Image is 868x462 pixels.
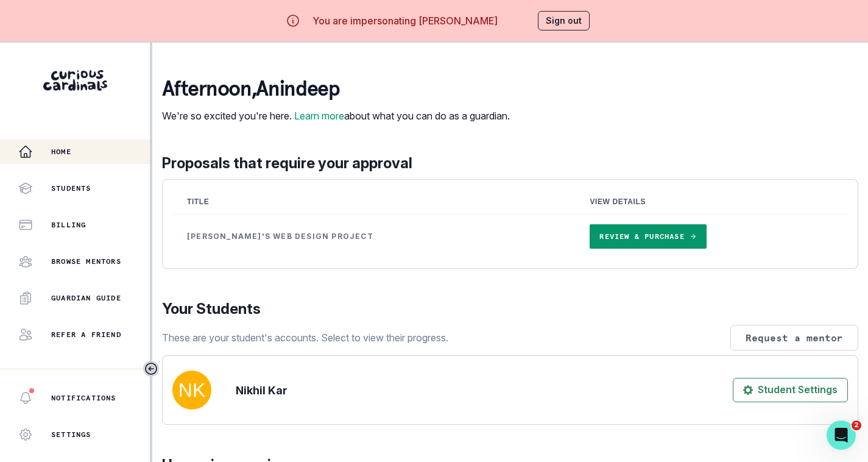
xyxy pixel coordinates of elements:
[51,220,86,230] p: Billing
[162,77,510,101] p: afternoon , Anindeep
[827,421,856,450] iframe: Intercom live chat
[162,298,858,320] p: Your Students
[236,382,288,399] p: Nikhil Kar
[162,152,858,174] p: Proposals that require your approval
[162,108,510,123] p: We're so excited you're here. about what you can do as a guardian.
[312,13,498,28] p: You are impersonating [PERSON_NAME]
[51,393,116,403] p: Notifications
[538,11,590,30] button: Sign out
[294,110,344,122] a: Learn more
[730,325,858,350] button: Request a mentor
[51,293,121,303] p: Guardian Guide
[590,224,706,249] a: Review & Purchase
[172,371,211,410] img: svg
[43,70,107,91] img: Curious Cardinals Logo
[172,215,575,259] td: [PERSON_NAME]'s Web Design Project
[172,190,575,215] th: Title
[143,361,159,377] button: Toggle sidebar
[51,147,71,157] p: Home
[852,421,861,430] span: 2
[51,330,121,339] p: Refer a friend
[51,430,91,439] p: Settings
[733,378,848,402] button: Student Settings
[575,190,848,215] th: View Details
[51,257,121,266] p: Browse Mentors
[162,330,448,345] p: These are your student's accounts. Select to view their progress.
[51,183,91,193] p: Students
